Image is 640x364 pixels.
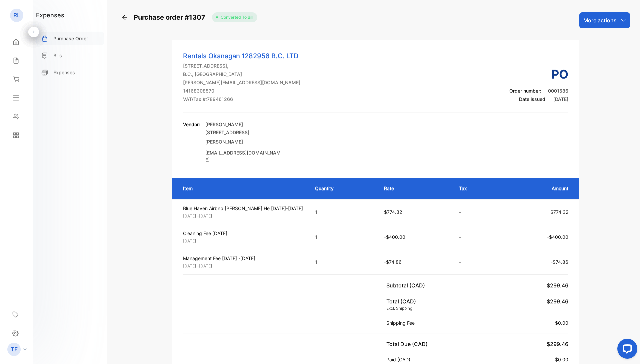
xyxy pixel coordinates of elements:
span: -$74.86 [551,259,568,265]
a: Purchase Order [36,32,104,45]
p: Excl. Shipping [386,305,416,311]
p: Quantity [315,185,371,192]
span: -$400.00 [384,234,405,240]
span: $299.46 [547,298,568,305]
iframe: LiveChat chat widget [612,336,640,364]
p: Tax [459,185,492,192]
span: -$74.86 [384,259,402,265]
p: [STREET_ADDRESS][PERSON_NAME] [205,128,282,147]
button: More actions [579,12,630,28]
p: 1 [315,233,371,240]
span: $299.46 [547,341,568,347]
p: TF [11,345,18,354]
p: Shipping Fee [386,319,417,326]
p: [PERSON_NAME] [205,121,282,128]
a: Bills [36,49,104,62]
p: Total Due (CAD) [386,340,430,348]
span: $0.00 [555,320,568,326]
span: -$400.00 [547,234,568,240]
p: [EMAIL_ADDRESS][DOMAIN_NAME] [205,149,282,163]
h3: PO [509,65,568,83]
p: Rate [384,185,446,192]
p: Date issued: [509,96,568,103]
p: VAT/Tax #: 789461266 [183,96,300,103]
p: B.C., [GEOGRAPHIC_DATA] [183,71,300,78]
p: [STREET_ADDRESS], [183,62,300,69]
p: Purchase Order [53,35,88,42]
p: - [459,258,492,265]
p: Cleaning Fee [DATE] [183,230,303,237]
p: - [459,208,492,215]
h1: expenses [36,11,64,20]
p: 14168308570 [183,87,300,94]
p: RL [13,11,20,20]
a: Expenses [36,66,104,79]
p: Item [183,185,302,192]
p: More actions [583,16,617,24]
p: [DATE] [183,238,303,244]
p: 1 [315,208,371,215]
span: Converted To Bill [218,14,253,20]
p: Blue Haven Airbnb [PERSON_NAME] He [DATE]-[DATE] [183,205,303,212]
p: Order number: [509,87,568,94]
p: Management Fee [DATE] -[DATE] [183,255,303,262]
p: Paid (CAD) [386,356,413,363]
p: 1 [315,258,371,265]
span: $774.32 [550,209,568,215]
p: [DATE] -[DATE] [183,213,303,219]
p: Rentals Okanagan 1282956 B.C. LTD [183,51,300,61]
p: Total (CAD) [386,297,416,305]
p: Amount [505,185,568,192]
span: Purchase order #1307 [134,12,209,22]
span: [DATE] [553,96,568,102]
p: Expenses [53,69,75,76]
p: Bills [53,52,62,59]
p: Vendor: [183,121,200,128]
p: [DATE] -[DATE] [183,263,303,269]
span: 0001586 [548,88,568,94]
span: $299.46 [547,282,568,289]
p: [PERSON_NAME][EMAIL_ADDRESS][DOMAIN_NAME] [183,79,300,86]
span: $0.00 [555,357,568,362]
p: Subtotal (CAD) [386,281,428,289]
p: - [459,233,492,240]
span: $774.32 [384,209,402,215]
